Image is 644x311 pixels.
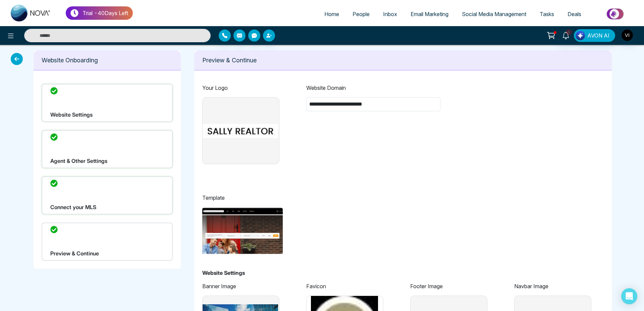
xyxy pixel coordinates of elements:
[574,29,615,42] button: AVON AI
[42,56,173,65] p: Website Onboarding
[202,207,283,255] img: final template
[324,11,339,17] span: Home
[568,11,581,17] span: Deals
[11,5,51,21] img: Nova CRM Logo
[42,84,173,122] div: Website Settings
[42,223,173,261] div: Preview & Continue
[202,84,279,92] p: Your Logo
[318,8,346,20] a: Home
[411,11,448,17] span: Email Marketing
[576,31,585,40] img: Lead Flow
[587,32,609,40] span: AVON AI
[346,8,376,20] a: People
[404,8,455,20] a: Email Marketing
[306,84,440,92] p: Website Domain
[533,8,561,20] a: Tasks
[540,11,554,17] span: Tasks
[561,8,588,20] a: Deals
[306,282,383,290] p: Favicon
[353,11,370,17] span: People
[621,288,637,304] div: Open Intercom Messenger
[203,98,278,165] img: banner image
[622,29,633,41] img: User Avatar
[202,269,604,277] p: Website Settings
[566,29,572,35] span: 3
[42,130,173,168] div: Agent & Other Settings
[383,11,397,17] span: Inbox
[202,194,604,202] p: Template
[462,11,526,17] span: Social Media Management
[455,8,533,20] a: Social Media Management
[558,29,574,41] a: 3
[202,282,279,290] p: Banner Image
[83,9,128,17] p: Trial - 40 Days Left
[376,8,404,20] a: Inbox
[514,282,591,290] p: Navbar Image
[591,6,640,21] img: Market-place.gif
[410,282,487,290] p: Footer Image
[202,56,604,65] p: Preview & Continue
[42,176,173,214] div: Connect your MLS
